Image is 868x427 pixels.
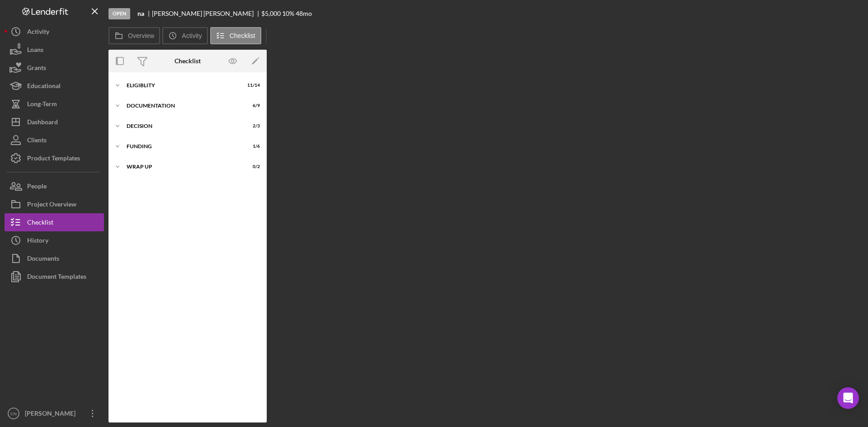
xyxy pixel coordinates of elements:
[27,149,80,169] div: Product Templates
[296,10,312,17] div: 48 mo
[27,213,53,234] div: Checklist
[210,27,261,44] button: Checklist
[27,249,59,270] div: Documents
[5,131,104,149] button: Clients
[10,411,17,416] text: CN
[162,27,208,44] button: Activity
[5,195,104,213] button: Project Overview
[837,387,859,409] div: Open Intercom Messenger
[27,231,48,252] div: History
[127,164,237,169] div: Wrap up
[5,404,104,422] button: CN[PERSON_NAME]
[128,32,154,39] label: Overview
[5,267,104,286] button: Document Templates
[244,103,260,108] div: 6 / 9
[127,83,237,88] div: Eligiblity
[27,59,46,79] div: Grants
[5,23,104,41] button: Activity
[27,113,58,133] div: Dashboard
[127,103,237,108] div: Documentation
[5,249,104,267] button: Documents
[27,23,49,43] div: Activity
[175,57,201,65] div: Checklist
[5,95,104,113] button: Long-Term
[27,267,86,288] div: Document Templates
[27,131,47,151] div: Clients
[27,41,43,61] div: Loans
[244,83,260,88] div: 11 / 14
[108,8,130,19] div: Open
[261,9,281,17] span: $5,000
[108,27,160,44] button: Overview
[5,231,104,249] button: History
[127,144,237,149] div: Funding
[244,144,260,149] div: 1 / 6
[27,95,57,115] div: Long-Term
[182,32,202,39] label: Activity
[244,164,260,169] div: 0 / 2
[5,77,104,95] button: Educational
[5,113,104,131] button: Dashboard
[244,123,260,129] div: 2 / 3
[27,177,47,197] div: People
[282,10,294,17] div: 10 %
[230,32,255,39] label: Checklist
[127,123,237,129] div: Decision
[27,195,76,216] div: Project Overview
[27,77,61,97] div: Educational
[152,10,261,17] div: [PERSON_NAME] [PERSON_NAME]
[5,213,104,231] button: Checklist
[5,149,104,167] button: Product Templates
[137,10,144,17] b: na
[5,41,104,59] button: Loans
[5,177,104,195] button: People
[23,404,81,425] div: [PERSON_NAME]
[5,59,104,77] button: Grants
